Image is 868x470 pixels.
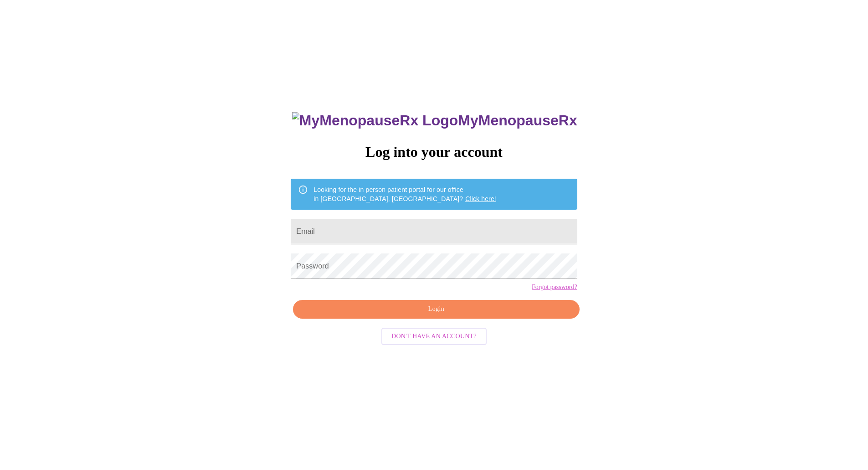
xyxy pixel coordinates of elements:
div: Looking for the in person patient portal for our office in [GEOGRAPHIC_DATA], [GEOGRAPHIC_DATA]? [313,181,496,207]
button: Login [293,300,579,319]
a: Forgot password? [532,284,577,291]
button: Don't have an account? [381,328,487,346]
a: Click here! [465,195,496,202]
span: Login [303,304,569,315]
img: MyMenopauseRx Logo [292,112,458,129]
h3: Log into your account [291,144,577,160]
h3: MyMenopauseRx [292,112,577,129]
span: Don't have an account? [391,331,477,342]
a: Don't have an account? [379,332,489,340]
